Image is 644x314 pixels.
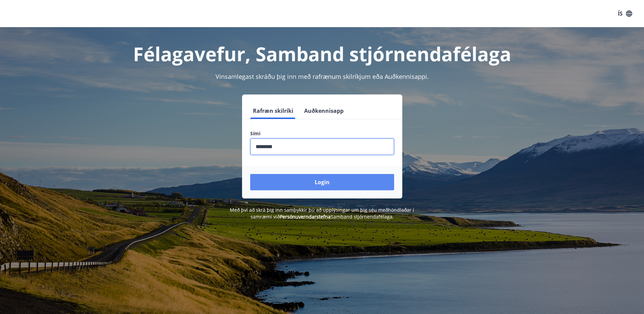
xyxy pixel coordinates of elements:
button: Rafræn skilríki [250,103,296,119]
button: Login [250,174,394,190]
span: Með því að skrá þig inn samþykkir þú að upplýsingar um þig séu meðhöndlaðar í samræmi við Samband... [230,207,414,220]
span: Vinsamlegast skráðu þig inn með rafrænum skilríkjum eða Auðkennisappi. [216,72,429,81]
a: Persónuverndarstefna [280,213,331,220]
label: Sími [250,130,394,137]
button: Auðkennisapp [301,103,346,119]
h1: Félagavefur, Samband stjórnendafélaga [86,41,558,67]
button: ÍS [614,7,636,20]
